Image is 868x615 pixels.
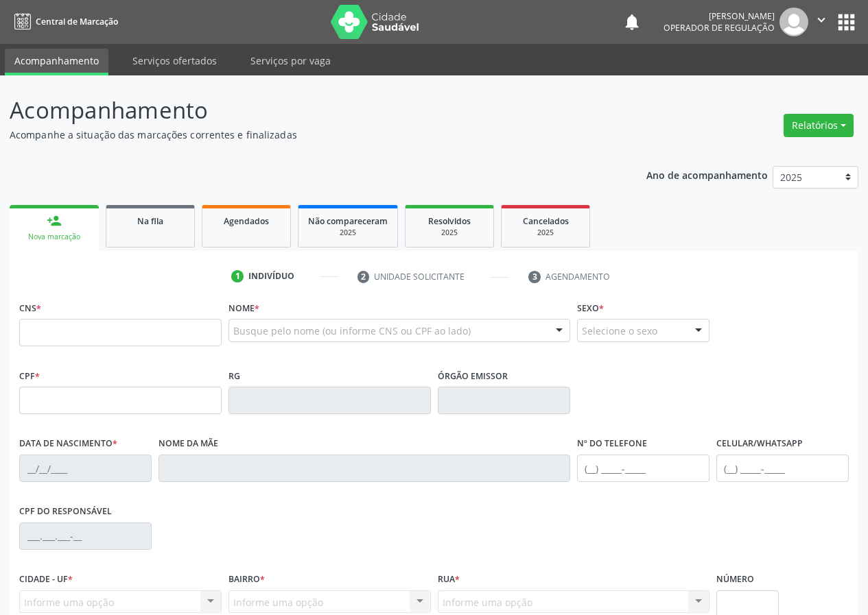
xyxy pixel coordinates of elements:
div: 1 [231,270,244,282]
label: Nº do Telefone [577,433,647,455]
i:  [814,12,829,27]
label: RG [228,365,240,387]
div: 2025 [511,228,580,238]
span: Busque pelo nome (ou informe CNS ou CPF ao lado) [233,324,471,338]
p: Acompanhamento [10,93,604,128]
div: 2025 [308,228,388,238]
div: Indivíduo [248,270,294,282]
button:  [808,8,834,36]
span: Resolvidos [428,215,471,227]
input: (__) _____-_____ [716,455,849,482]
span: Não compareceram [308,215,388,227]
p: Ano de acompanhamento [646,166,768,183]
span: Na fila [137,215,163,227]
div: Nova marcação [19,232,89,242]
label: Órgão emissor [438,365,508,387]
label: Nome da mãe [159,433,218,455]
span: Central de Marcação [36,16,118,27]
label: Bairro [228,569,265,590]
p: Acompanhe a situação das marcações correntes e finalizadas [10,128,604,142]
div: [PERSON_NAME] [664,10,775,22]
a: Serviços por vaga [241,49,340,73]
button: notifications [622,12,642,32]
label: Nome [228,298,259,319]
a: Central de Marcação [10,10,118,33]
input: ___.___.___-__ [19,522,152,550]
span: Cancelados [523,215,569,227]
div: 2025 [415,228,484,238]
input: (__) _____-_____ [577,455,709,482]
span: Agendados [224,215,269,227]
label: Número [716,569,754,590]
input: __/__/____ [19,455,152,482]
label: Celular/WhatsApp [716,433,803,455]
label: CPF do responsável [19,501,112,522]
label: Sexo [577,298,604,319]
span: Operador de regulação [664,22,775,34]
label: Data de nascimento [19,433,117,455]
div: person_add [47,213,62,228]
label: Rua [438,569,460,590]
button: apps [834,10,858,34]
a: Serviços ofertados [123,49,226,73]
a: Acompanhamento [5,49,108,75]
button: Relatórios [784,114,854,137]
label: CNS [19,298,41,319]
label: CPF [19,365,40,387]
span: Selecione o sexo [582,324,657,338]
img: img [779,8,808,36]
